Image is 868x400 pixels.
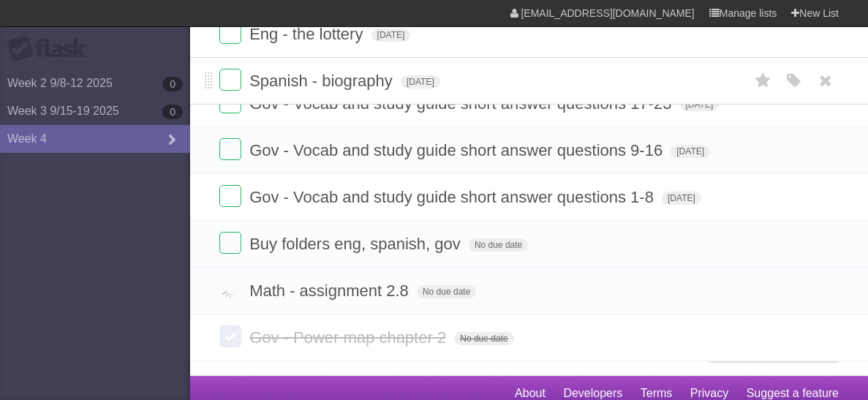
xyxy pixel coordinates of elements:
span: [DATE] [671,145,710,158]
span: Gov - Vocab and study guide short answer questions 1-8 [249,188,657,206]
span: Gov - Power map chapter 2 [249,328,450,347]
label: Done [219,138,241,160]
span: No due date [454,332,513,345]
label: Done [219,325,241,347]
span: Eng - the lottery [249,25,366,43]
span: No due date [417,285,476,298]
span: [DATE] [662,192,701,205]
div: Flask [7,36,95,62]
label: Done [219,69,241,91]
span: Math - assignment 2.8 [249,282,412,300]
b: 0 [162,77,183,91]
span: [DATE] [371,29,411,42]
b: 0 [162,105,183,119]
span: Buy folders eng, spanish, gov [249,235,464,253]
label: Done [219,185,241,207]
span: Gov - Vocab and study guide short answer questions 9-16 [249,141,666,159]
label: Done [219,22,241,44]
span: No due date [469,238,528,252]
span: [DATE] [401,75,440,88]
span: Spanish - biography [249,72,396,90]
label: Done [219,279,241,301]
label: Star task [750,69,777,93]
label: Done [219,232,241,254]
